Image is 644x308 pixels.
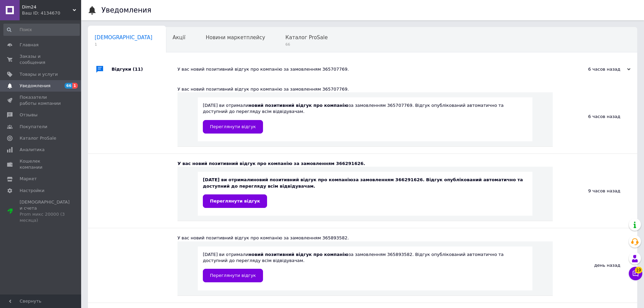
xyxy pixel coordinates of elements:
[248,103,349,108] b: новий позитивний відгук про компанію
[22,10,81,16] div: Ваш ID: 4134670
[203,120,263,134] a: Переглянути відгук
[112,59,177,79] div: Відгуки
[635,267,642,274] span: 19
[20,135,56,141] span: Каталог ProSale
[20,199,70,224] span: [DEMOGRAPHIC_DATA] и счета
[20,188,44,194] span: Настройки
[203,102,527,133] div: [DATE] ви отримали за замовленням 365707769. Відгук опублікований автоматично та доступний до пер...
[553,154,637,228] div: 9 часов назад
[203,252,527,282] div: [DATE] ви отримали за замовленням 365893582. Відгук опублікований автоматично та доступний до пер...
[22,4,73,10] span: Dim24
[173,34,186,41] span: Акції
[20,53,63,66] span: Заказы и сообщения
[210,198,260,204] span: Переглянути відгук
[20,124,47,130] span: Покупатели
[20,42,39,48] span: Главная
[253,177,353,182] b: новий позитивний відгук про компанію
[203,194,267,208] a: Переглянути відгук
[553,79,637,153] div: 6 часов назад
[285,34,328,41] span: Каталог ProSale
[248,252,349,257] b: новий позитивний відгук про компанію
[133,67,143,72] span: (11)
[20,94,63,106] span: Показатели работы компании
[206,34,265,41] span: Новини маркетплейсу
[20,147,45,153] span: Аналитика
[20,211,70,223] div: Prom микс 20000 (3 месяца)
[20,176,37,182] span: Маркет
[95,34,152,41] span: [DEMOGRAPHIC_DATA]
[20,158,63,170] span: Кошелек компании
[20,71,58,77] span: Товары и услуги
[177,235,553,241] div: У вас новий позитивний відгук про компанію за замовленням 365893582.
[553,228,637,302] div: день назад
[177,161,553,167] div: У вас новий позитивний відгук про компанію за замовленням 366291626.
[3,24,80,36] input: Поиск
[101,6,151,14] h1: Уведомления
[285,42,328,47] span: 66
[177,86,553,92] div: У вас новий позитивний відгук про компанію за замовленням 365707769.
[203,269,263,282] a: Переглянути відгук
[20,83,50,89] span: Уведомления
[177,66,563,72] div: У вас новий позитивний відгук про компанію за замовленням 365707769.
[563,66,630,72] div: 6 часов назад
[65,83,72,89] span: 66
[210,124,256,129] span: Переглянути відгук
[629,267,642,280] button: Чат с покупателем19
[203,177,527,208] div: [DATE] ви отримали за замовленням 366291626. Відгук опублікований автоматично та доступний до пер...
[210,273,256,278] span: Переглянути відгук
[20,112,38,118] span: Отзывы
[72,83,78,89] span: 1
[95,42,152,47] span: 1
